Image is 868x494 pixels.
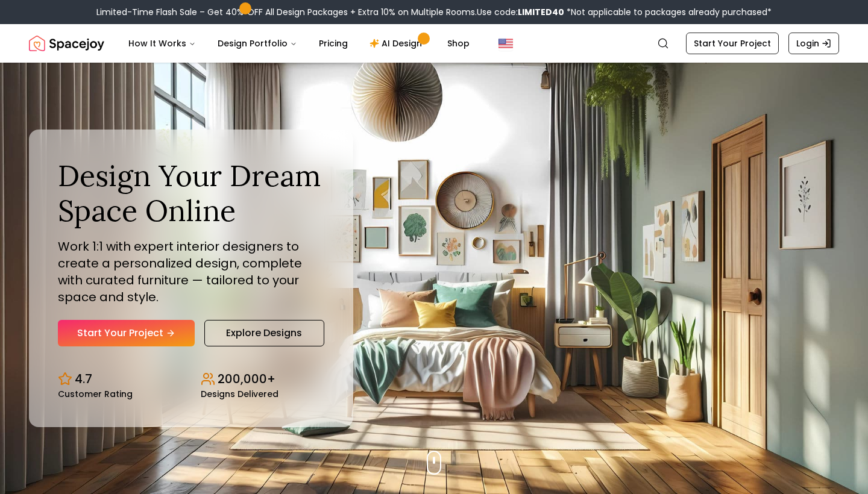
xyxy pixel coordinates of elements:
[564,6,772,18] span: *Not applicable to packages already purchased*
[58,361,324,398] div: Design stats
[309,31,357,55] a: Pricing
[58,238,324,305] p: Work 1:1 with expert interior designers to create a personalized design, complete with curated fu...
[360,31,435,55] a: AI Design
[218,370,275,387] p: 200,000+
[29,24,839,63] nav: Global
[75,370,92,387] p: 4.7
[29,31,104,55] img: Spacejoy Logo
[438,31,479,55] a: Shop
[119,31,479,55] nav: Main
[201,390,278,398] small: Designs Delivered
[477,6,564,18] span: Use code:
[518,6,564,18] b: LIMITED40
[58,320,195,346] a: Start Your Project
[58,390,133,398] small: Customer Rating
[119,31,206,55] button: How It Works
[29,31,104,55] a: Spacejoy
[96,6,772,18] div: Limited-Time Flash Sale – Get 40% OFF All Design Packages + Extra 10% on Multiple Rooms.
[788,33,839,54] a: Login
[204,320,324,346] a: Explore Designs
[208,31,307,55] button: Design Portfolio
[58,158,324,228] h1: Design Your Dream Space Online
[498,36,513,51] img: United States
[686,33,779,54] a: Start Your Project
